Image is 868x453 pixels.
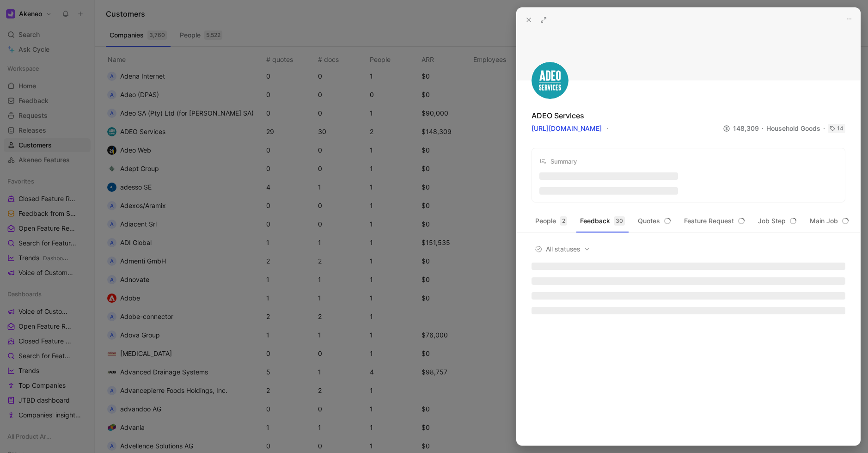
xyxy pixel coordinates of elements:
button: People [532,214,571,228]
div: 2 [560,216,567,226]
img: logo [532,62,568,99]
button: Job Step [754,214,801,228]
div: 14 [837,124,844,133]
div: Summary [539,156,577,167]
button: Feature Request [680,214,749,228]
button: Feedback [576,214,629,228]
button: Main Job [806,214,853,228]
a: [URL][DOMAIN_NAME] [532,124,602,132]
div: ADEO Services [532,110,584,121]
button: All statuses [532,243,593,255]
div: 30 [614,216,625,226]
div: Household Goods [766,123,828,134]
span: All statuses [535,244,590,255]
div: 148,309 [723,123,766,134]
button: Quotes [634,214,675,228]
